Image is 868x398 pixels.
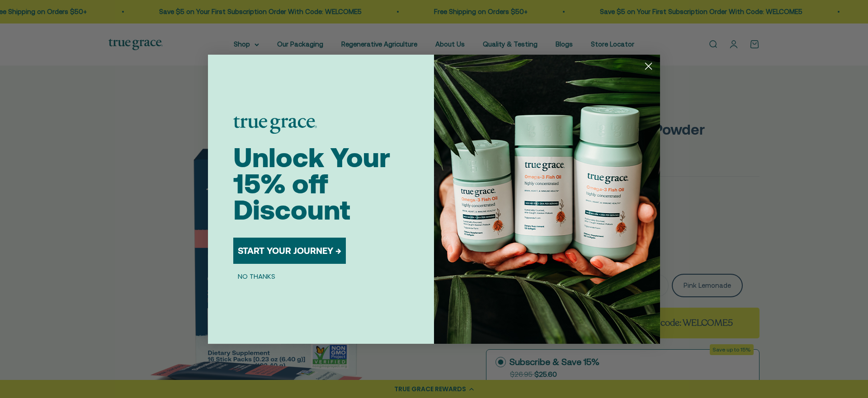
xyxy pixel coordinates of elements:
button: NO THANKS [233,271,280,282]
span: Unlock Your 15% off Discount [233,142,390,225]
img: 098727d5-50f8-4f9b-9554-844bb8da1403.jpeg [434,55,660,344]
button: Close dialog [641,58,656,74]
img: logo placeholder [233,117,317,134]
button: START YOUR JOURNEY → [233,238,346,264]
